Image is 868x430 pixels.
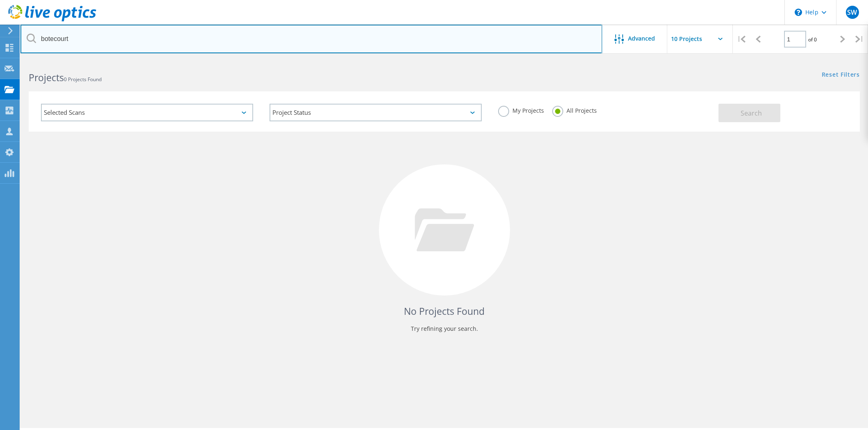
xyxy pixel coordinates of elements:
[498,106,544,114] label: My Projects
[552,106,597,114] label: All Projects
[808,36,817,43] span: of 0
[795,9,802,16] svg: \n
[8,17,96,23] a: Live Optics Dashboard
[628,36,655,41] span: Advanced
[851,25,868,54] div: |
[20,25,602,53] input: Search projects by name, owner, ID, company, etc
[41,104,253,121] div: Selected Scans
[733,25,750,54] div: |
[29,71,64,84] b: Projects
[822,72,860,79] a: Reset Filters
[270,104,482,121] div: Project Status
[741,109,762,118] span: Search
[847,9,857,16] span: SW
[37,322,852,335] p: Try refining your search.
[37,305,852,318] h4: No Projects Found
[718,104,780,122] button: Search
[64,76,102,83] span: 0 Projects Found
